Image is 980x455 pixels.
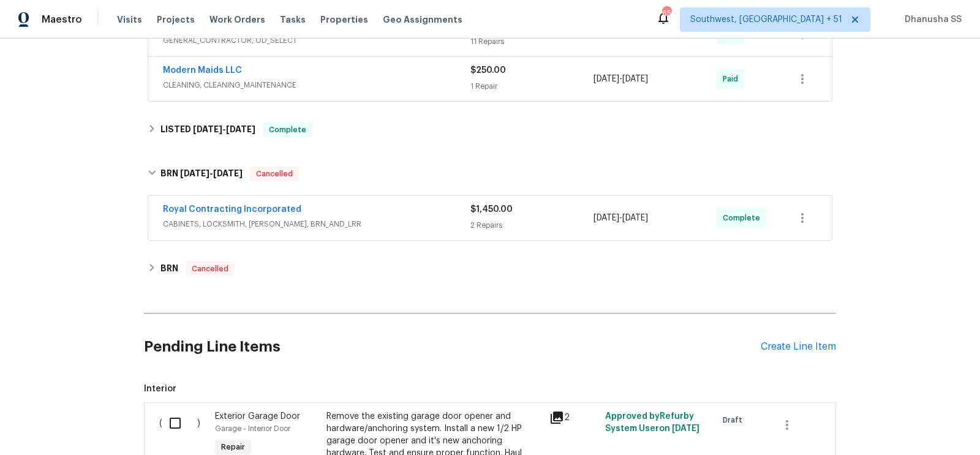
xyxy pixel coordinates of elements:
div: BRN Cancelled [144,254,836,284]
h6: BRN [160,167,243,181]
span: Cancelled [251,168,298,180]
span: Properties [320,13,368,26]
span: $250.00 [470,66,506,75]
span: CABINETS, LOCKSMITH, [PERSON_NAME], BRN_AND_LRR [163,218,470,230]
span: Cancelled [187,263,233,275]
span: Projects [157,13,195,26]
span: [DATE] [622,75,648,83]
span: - [180,169,243,178]
span: Draft [723,414,747,426]
span: [DATE] [672,424,699,433]
span: Geo Assignments [383,13,462,26]
div: 1 Repair [470,80,594,92]
span: [DATE] [594,75,619,83]
span: Interior [144,383,836,395]
span: CLEANING, CLEANING_MAINTENANCE [163,79,470,91]
span: Exterior Garage Door [215,412,300,421]
span: [DATE] [226,125,255,133]
span: Maestro [42,13,82,26]
span: Work Orders [209,13,265,26]
span: [DATE] [180,169,209,178]
div: Create Line Item [761,341,836,353]
div: BRN [DATE]-[DATE]Cancelled [144,154,836,194]
span: Garage - Interior Door [215,425,290,432]
a: Royal Contracting Incorporated [163,205,301,214]
div: 656 [662,7,671,20]
span: GENERAL_CONTRACTOR, OD_SELECT [163,34,470,47]
h6: LISTED [160,122,255,137]
h6: BRN [160,261,178,276]
span: $1,450.00 [470,205,513,214]
div: LISTED [DATE]-[DATE]Complete [144,115,836,145]
span: - [594,212,648,224]
a: Modern Maids LLC [163,66,242,75]
div: 2 Repairs [470,219,594,231]
div: 11 Repairs [470,36,594,48]
h2: Pending Line Items [144,318,761,375]
span: [DATE] [622,214,648,222]
span: Southwest, [GEOGRAPHIC_DATA] + 51 [690,13,842,26]
span: Repair [216,441,250,453]
span: - [594,73,648,85]
div: 2 [549,410,598,425]
span: [DATE] [594,214,619,222]
span: Approved by Refurby System User on [605,412,699,433]
span: Complete [264,124,311,136]
span: [DATE] [193,125,222,133]
span: [DATE] [213,169,243,178]
span: Complete [723,212,765,224]
span: Paid [723,73,743,85]
span: Dhanusha SS [900,13,962,26]
span: Visits [117,13,142,26]
span: Tasks [280,15,306,24]
span: - [193,125,255,133]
